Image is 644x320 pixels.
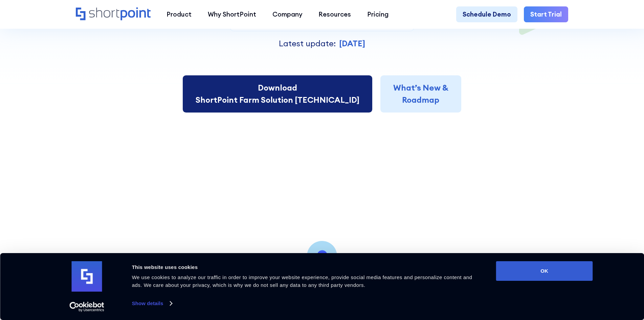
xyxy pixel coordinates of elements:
[456,6,517,23] a: Schedule Demo
[159,6,200,23] a: Product
[524,6,568,23] a: Start Trial
[380,75,461,112] a: What’s New &Roadmap
[318,9,351,19] div: Resources
[76,7,151,21] a: Home
[359,6,397,23] a: Pricing
[132,274,472,288] span: We use cookies to analyze our traffic in order to improve your website experience, provide social...
[132,263,481,271] div: This website uses cookies
[208,9,256,19] div: Why ShortPoint
[367,9,388,19] div: Pricing
[264,6,311,23] a: Company
[496,261,593,281] button: OK
[183,75,372,112] a: DownloadShortPoint Farm Solution [TECHNICAL_ID]
[72,261,102,292] img: logo
[166,9,192,19] div: Product
[272,9,303,19] div: Company
[310,6,359,23] a: Resources
[279,38,336,50] p: Latest update:
[339,38,365,48] strong: [DATE]
[522,242,644,320] iframe: Chat Widget
[132,298,172,309] a: Show details
[57,302,116,312] a: Usercentrics Cookiebot - opens in a new window
[200,6,264,23] a: Why ShortPoint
